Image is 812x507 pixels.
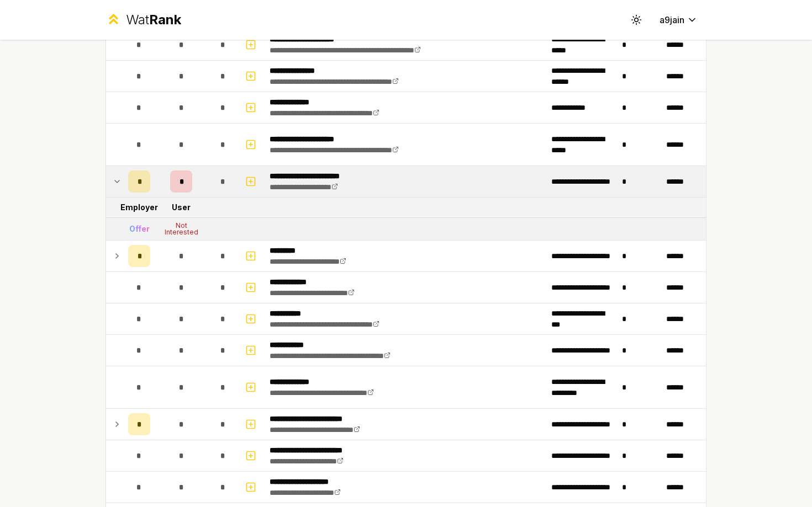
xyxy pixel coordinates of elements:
span: a9jain [660,13,684,26]
div: Not Interested [159,222,203,236]
div: Offer [129,223,150,234]
td: Employer [124,198,155,217]
td: User [155,198,208,217]
div: Wat [126,11,181,29]
button: a9jain [651,10,706,30]
span: Rank [149,12,181,28]
a: WatRank [106,11,181,29]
